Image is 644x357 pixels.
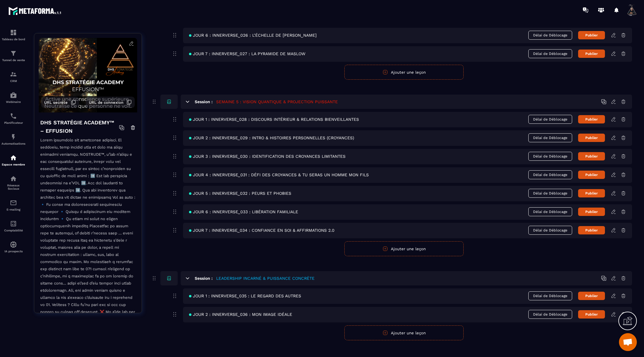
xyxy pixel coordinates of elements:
button: Publier [578,189,605,197]
p: Espace membre [1,163,25,166]
h6: Session : [195,276,213,281]
button: Publier [578,310,605,319]
span: Délai de Déblocage [528,31,572,40]
button: Ajouter une leçon [344,241,464,256]
p: Automatisations [1,142,25,145]
span: Délai de Déblocage [528,133,572,142]
img: automations [10,241,17,248]
span: JOUR 2 : INNERVERSE_029 : INTRO & HISTOIRES PERSONNELLES (CROYANCES) [189,135,354,140]
a: formationformationTableau de bord [1,24,25,45]
button: URL secrète [41,97,79,108]
img: automations [10,154,17,161]
img: formation [10,29,17,36]
button: Publier [578,115,605,123]
button: URL de connexion [86,97,135,108]
span: JOUR 5 : INNERVERSE_032 : PEURS ET PHOBIES [189,191,291,196]
img: logo [8,5,62,16]
a: emailemailE-mailing [1,195,25,216]
a: automationsautomationsAutomatisations [1,129,25,150]
a: formationformationTunnel de vente [1,45,25,66]
span: URL secrète [44,100,68,105]
img: social-network [10,175,17,182]
button: Publier [578,292,605,300]
span: JOUR 3 : INNERVERSE_030 : IDENTIFICATION DES CROYANCES LIMITANTES [189,154,346,159]
a: automationsautomationsEspace membre [1,150,25,171]
p: Planificateur [1,121,25,124]
img: formation [10,50,17,57]
span: Délai de Déblocage [528,170,572,179]
img: automations [10,133,17,140]
button: Publier [578,208,605,216]
p: Tableau de bord [1,38,25,41]
a: accountantaccountantComptabilité [1,216,25,237]
p: CRM [1,79,25,83]
img: automations [10,92,17,99]
p: Tunnel de vente [1,58,25,62]
span: JOUR 7 : INNERVERSE_027 : LA PYRAMIDE DE MASLOW [189,51,305,56]
img: formation [10,71,17,78]
p: IA prospects [1,250,25,253]
a: automationsautomationsWebinaire [1,87,25,108]
span: JOUR 2 : INNERVERSE_036 : MON IMAGE IDÉALE [189,312,292,317]
a: formationformationCRM [1,66,25,87]
span: Délai de Déblocage [528,115,572,124]
span: JOUR 7 : INNERVERSE_034 : CONFIANCE EN SOI & AFFIRMATIONS 2.0 [189,228,335,233]
img: email [10,199,17,206]
span: Délai de Déblocage [528,49,572,58]
span: JOUR 1 : INNERVERSE_028 : DISCOURS INTÉRIEUR & RELATIONS BIENVEILLANTES [189,117,359,122]
button: Publier [578,31,605,39]
a: schedulerschedulerPlanificateur [1,108,25,129]
button: Publier [578,134,605,142]
p: E-mailing [1,208,25,211]
span: URL de connexion [89,100,123,105]
span: JOUR 4 : INNERVERSE_031 : DÉFI DES CROYANCES & TU SERAS UN HOMME MON FILS [189,172,369,177]
p: Comptabilité [1,229,25,232]
h5: SEMAINE 5 : VISION QUANTIQUE & PROJECTION PUISSANTE [216,99,338,105]
p: Lorem ipsumdolo sit ametconse adipisci. El seddoeiu, temp incidid utla et dolo ma aliqu enimadmi ... [40,137,136,350]
img: background [39,38,137,112]
span: JOUR 1 : INNERVERSE_035 : LE REGARD DES AUTRES [189,293,301,298]
span: Délai de Déblocage [528,291,572,300]
span: JOUR 6 : INNERVERSE_033 : LIBÉRATION FAMILIALE [189,209,298,214]
button: Ajouter une leçon [344,65,464,80]
h4: DHS STRATÉGIE ACADEMY™ – EFFUSION [40,118,119,135]
span: Délai de Déblocage [528,152,572,161]
a: social-networksocial-networkRéseaux Sociaux [1,171,25,195]
a: Ouvrir le chat [619,333,637,351]
img: scheduler [10,112,17,120]
button: Publier [578,171,605,179]
img: accountant [10,220,17,227]
p: Réseaux Sociaux [1,184,25,190]
span: Délai de Déblocage [528,207,572,216]
span: JOUR 6 : INNERVERSE_026 : L’ÉCHELLE DE [PERSON_NAME] [189,33,317,38]
span: Délai de Déblocage [528,226,572,235]
button: Ajouter une leçon [344,325,464,340]
button: Publier [578,50,605,58]
h5: LEADERSHIP INCARNÉ & PUISSANCE CONCRÈTE [216,275,315,281]
span: Délai de Déblocage [528,310,572,319]
h6: Session : [195,99,213,104]
p: Webinaire [1,100,25,103]
button: Publier [578,152,605,160]
button: Publier [578,226,605,234]
span: Délai de Déblocage [528,189,572,198]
